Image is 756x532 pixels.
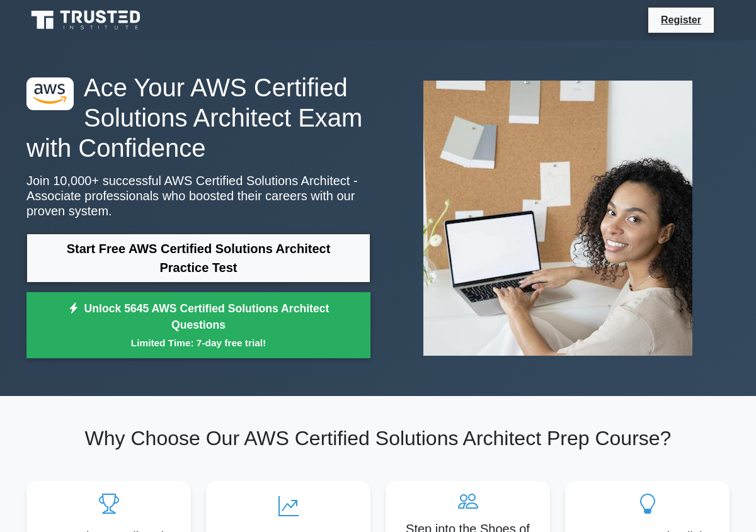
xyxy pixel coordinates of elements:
a: Unlock 5645 AWS Certified Solutions Architect QuestionsLimited Time: 7-day free trial! [26,292,370,359]
h1: Ace Your AWS Certified Solutions Architect Exam with Confidence [26,72,370,163]
a: Register [653,12,709,28]
p: Join 10,000+ successful AWS Certified Solutions Architect - Associate professionals who boosted t... [26,173,370,218]
small: Limited Time: 7-day free trial! [42,336,355,350]
a: Start Free AWS Certified Solutions Architect Practice Test [26,234,370,283]
h2: Why Choose Our AWS Certified Solutions Architect Prep Course? [26,426,730,450]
